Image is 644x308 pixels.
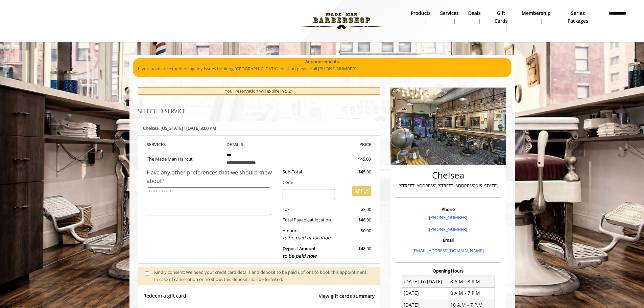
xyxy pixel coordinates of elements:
[468,9,481,17] b: Deals
[448,276,495,287] td: 8 A.M - 8 P.M
[143,292,186,299] p: Redeem a gift card
[352,186,371,196] button: APPLY
[296,141,372,148] th: PRICE
[340,206,371,213] div: $3.00
[138,109,380,115] h3: SELECTED SERVICE
[278,227,340,242] div: Amount
[490,9,512,25] b: gift cards
[429,214,467,220] a: [PHONE_NUMBER]
[340,216,371,223] div: $48.00
[398,207,498,212] h3: Phone
[278,168,340,175] div: Sub-Total
[402,276,448,287] td: [DATE] To [DATE]
[305,58,339,65] b: Announcements
[485,8,517,33] a: Gift cardsgift cards
[163,141,166,147] span: S
[340,168,371,175] div: $45.00
[221,141,296,148] th: DETAILS
[283,234,335,241] div: to be paid at location
[448,287,495,299] td: 8 A.M - 7 P.M
[278,206,340,213] div: Tax
[340,227,371,242] div: $0.00
[138,65,506,72] p: If you have are experiencing any issues booking [GEOGRAPHIC_DATA] location please call [PHONE_NUM...
[278,216,340,223] div: Total Payable
[334,156,371,163] div: $45.00
[398,182,498,189] p: [STREET_ADDRESS],[STREET_ADDRESS][US_STATE]
[319,292,375,306] a: View gift cards summary
[463,8,485,26] a: DealsDeals
[429,226,467,232] a: [PHONE_NUMBER]
[412,247,484,254] a: [EMAIL_ADDRESS][DOMAIN_NAME]
[517,8,555,26] a: MembershipMembership
[555,8,600,33] a: Series packagesSeries packages
[411,9,431,17] b: products
[283,253,316,259] span: to be paid now
[159,125,183,131] span: , [US_STATE]
[295,2,388,40] img: Made Man Barbershop logo
[143,125,216,131] b: Chelsea | [DATE] 3:00 PM
[340,245,371,260] div: $48.00
[402,287,448,299] td: [DATE]
[138,87,380,95] div: Your reservation will expire in 5:21
[522,9,551,17] b: Membership
[396,268,500,273] h3: Opening Hours
[406,8,435,26] a: Productsproducts
[147,168,278,186] div: Have any other preferences that we should know about?
[440,9,459,17] b: Services
[560,9,595,25] b: Series packages
[310,217,331,223] span: at location
[283,245,316,259] b: Deposit Amount
[398,170,498,180] h2: Chelsea
[398,238,498,242] h3: Email
[147,148,222,168] td: The Made Man Haircut
[435,8,463,26] a: ServicesServices
[278,179,371,186] div: Code
[154,269,373,283] div: Kindly consent: We need your credit card details and deposit to be paid upfront to book this appo...
[147,141,222,148] th: SERVICE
